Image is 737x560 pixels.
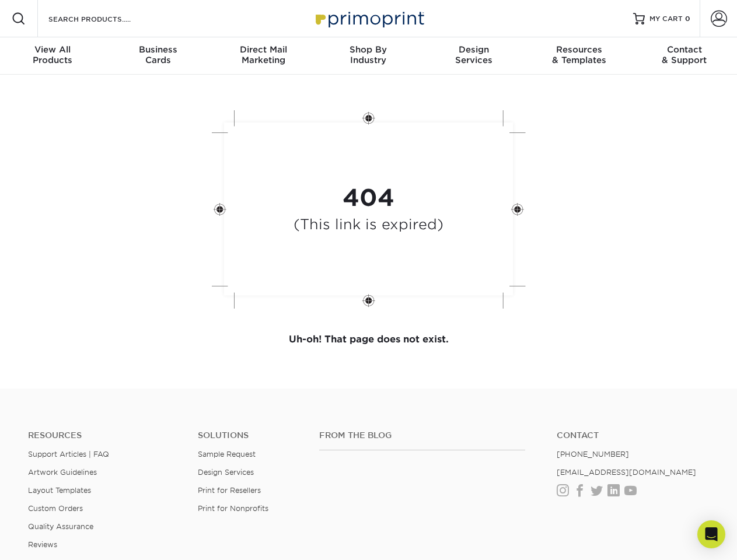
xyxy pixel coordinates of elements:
a: Print for Resellers [198,486,261,495]
div: & Support [632,44,737,65]
div: & Templates [526,44,631,65]
a: DesignServices [421,37,526,75]
h4: Solutions [198,430,302,440]
span: Resources [526,44,631,55]
a: Layout Templates [28,486,91,495]
a: Sample Request [198,450,256,459]
div: Open Intercom Messenger [697,520,725,548]
input: SEARCH PRODUCTS..... [47,12,161,26]
a: Shop ByIndustry [316,37,421,75]
a: Direct MailMarketing [211,37,316,75]
iframe: Google Customer Reviews [3,524,99,556]
span: Contact [632,44,737,55]
a: Quality Assurance [28,522,93,531]
h4: (This link is expired) [294,216,443,233]
strong: Uh-oh! That page does not exist. [289,334,449,345]
a: Contact& Support [632,37,737,75]
strong: 404 [343,184,394,212]
a: Support Articles | FAQ [28,450,109,459]
a: BusinessCards [105,37,210,75]
a: Contact [557,430,709,440]
div: Services [421,44,526,65]
a: Artwork Guidelines [28,468,97,477]
span: MY CART [649,14,683,24]
span: Direct Mail [211,44,316,55]
div: Cards [105,44,210,65]
a: Resources& Templates [526,37,631,75]
span: Shop By [316,44,421,55]
span: Design [421,44,526,55]
span: 0 [685,15,690,23]
a: Custom Orders [28,504,83,513]
a: [PHONE_NUMBER] [557,450,629,459]
img: Primoprint [310,6,427,31]
h4: Resources [28,430,180,440]
a: Print for Nonprofits [198,504,268,513]
h4: From the Blog [319,430,525,440]
a: Design Services [198,468,254,477]
div: Industry [316,44,421,65]
a: [EMAIL_ADDRESS][DOMAIN_NAME] [557,468,696,477]
div: Marketing [211,44,316,65]
span: Business [105,44,210,55]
